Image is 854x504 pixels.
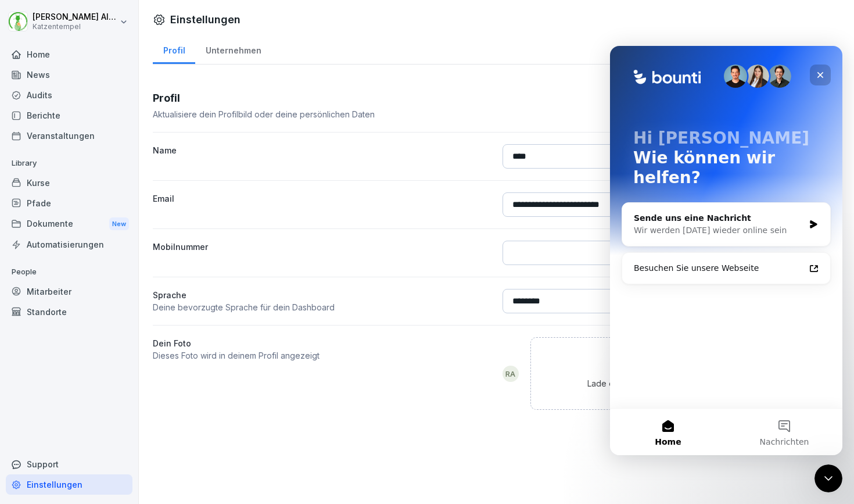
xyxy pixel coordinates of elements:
a: Pfade [6,193,132,213]
label: Mobilnummer [153,241,491,265]
div: Dokumente [6,213,132,235]
label: Dein Foto [153,337,491,349]
a: Einstellungen [6,474,132,495]
label: Name [153,144,491,169]
a: Veranstaltungen [6,126,132,146]
a: Mitarbeiter [6,281,132,302]
a: Unternehmen [195,34,271,64]
div: Support [6,454,132,474]
p: Library [6,154,132,173]
p: [PERSON_NAME] Altfelder [33,12,117,22]
a: DokumenteNew [6,213,132,235]
p: Dieses Foto wird in deinem Profil angezeigt [153,349,491,362]
a: Automatisierungen [6,234,132,255]
p: Aktualisiere dein Profilbild oder deine persönlichen Daten [153,108,375,120]
p: Sprache [153,289,491,301]
div: New [109,217,129,231]
iframe: Intercom live chat [814,464,842,492]
h1: Einstellungen [170,12,241,27]
a: News [6,65,132,85]
p: Lade eine Datei hoch oder ziehe sie in das Fenster [587,377,783,389]
p: PNG, JPG bis zu 10MB [587,389,783,400]
p: Deine bevorzugte Sprache für dein Dashboard [153,301,491,313]
p: People [6,263,132,281]
div: RA [503,366,519,382]
a: Home [6,44,132,65]
a: Profil [153,34,195,64]
iframe: Intercom live chat [610,46,842,455]
a: Standorte [6,302,132,322]
a: Audits [6,85,132,105]
p: Katzentempel [33,23,117,31]
h3: Profil [153,90,375,106]
a: Berichte [6,105,132,126]
a: Kurse [6,173,132,193]
label: Email [153,192,491,217]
